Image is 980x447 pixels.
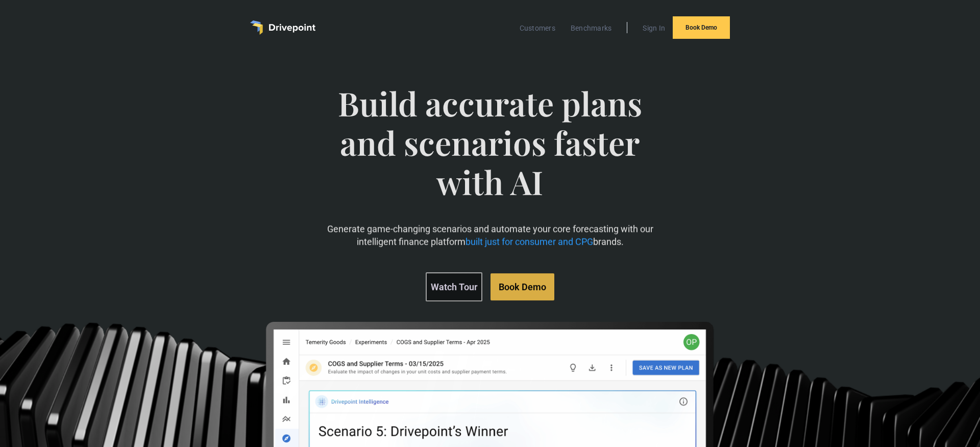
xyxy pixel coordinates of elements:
p: Generate game-changing scenarios and automate your core forecasting with our intelligent finance ... [321,223,659,248]
span: Build accurate plans and scenarios faster with AI [321,84,659,222]
span: built just for consumer and CPG [465,237,593,247]
a: Sign In [638,21,670,35]
a: Book Demo [673,16,730,39]
a: Customers [514,21,560,35]
a: home [250,20,315,35]
a: Watch Tour [426,272,482,301]
a: Book Demo [491,273,554,300]
a: Benchmarks [566,21,617,35]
